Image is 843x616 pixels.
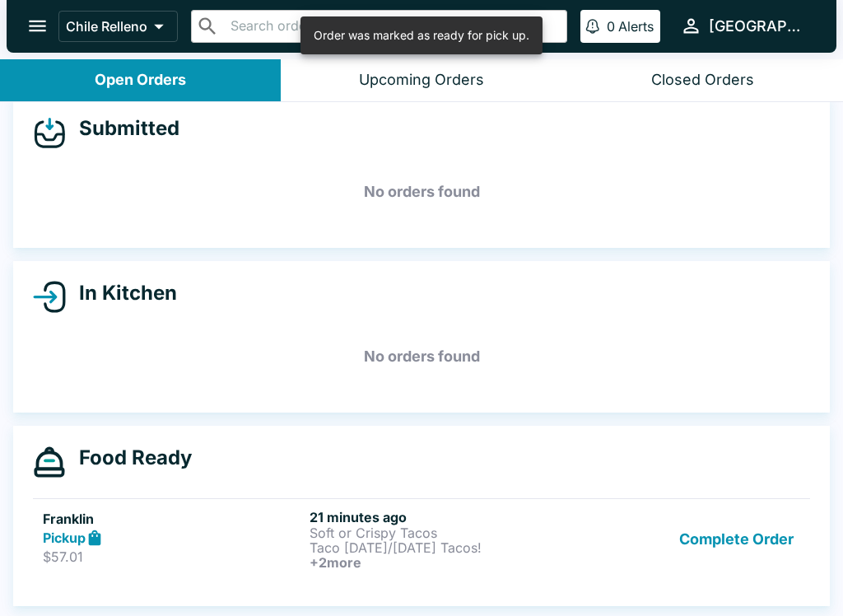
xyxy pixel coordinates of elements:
[43,548,303,565] p: $57.01
[314,21,529,49] div: Order was marked as ready for pick up.
[66,116,179,141] h4: Submitted
[310,525,570,540] p: Soft or Crispy Tacos
[673,509,800,570] button: Complete Order
[66,18,147,35] p: Chile Relleno
[16,5,58,47] button: open drawer
[709,16,810,36] div: [GEOGRAPHIC_DATA]
[33,162,810,222] h5: No orders found
[66,446,192,470] h4: Food Ready
[43,509,303,529] h5: Franklin
[33,498,810,580] a: FranklinPickup$57.0121 minutes agoSoft or Crispy TacosTaco [DATE]/[DATE] Tacos!+2moreComplete Order
[310,555,570,570] h6: + 2 more
[58,11,178,42] button: Chile Relleno
[310,509,570,525] h6: 21 minutes ago
[359,71,484,90] div: Upcoming Orders
[673,8,817,44] button: [GEOGRAPHIC_DATA]
[618,18,654,35] p: Alerts
[607,18,615,35] p: 0
[651,71,754,90] div: Closed Orders
[33,327,810,386] h5: No orders found
[43,530,86,546] strong: Pickup
[66,281,177,306] h4: In Kitchen
[226,15,560,38] input: Search orders by name or phone number
[95,71,186,90] div: Open Orders
[310,540,570,555] p: Taco [DATE]/[DATE] Tacos!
